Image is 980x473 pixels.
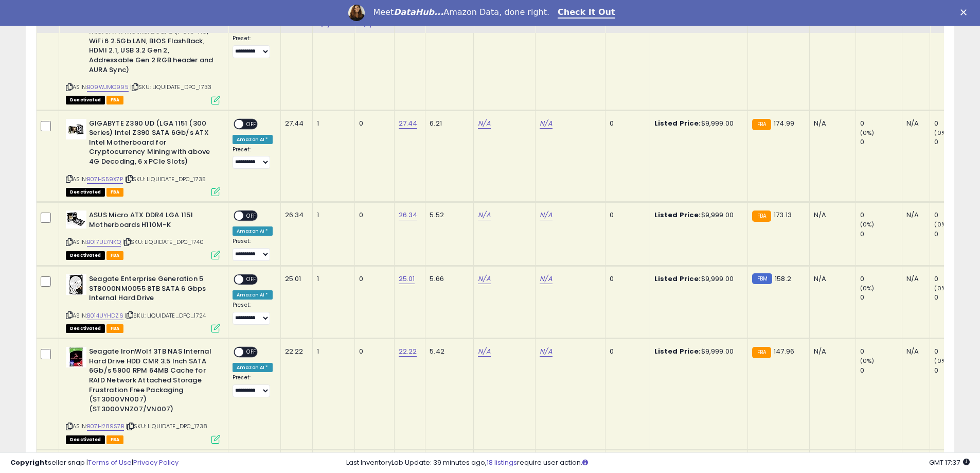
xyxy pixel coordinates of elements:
small: (0%) [860,357,875,365]
a: B07HS59X7P [87,175,123,184]
b: GIGABYTE Z390 UD (LGA 1151 (300 Series) Intel Z390 SATA 6Gb/s ATX Intel Motherboard for Cryptocur... [89,119,214,169]
div: 27.44 [285,119,305,128]
div: 0 [359,119,386,128]
div: Amazon AI * [233,290,273,300]
span: 173.13 [774,210,792,220]
div: 5.66 [430,274,466,284]
div: ASIN: [66,211,220,258]
span: All listings that are unavailable for purchase on Amazon for any reason other than out-of-stock [66,251,105,260]
b: Listed Price: [654,118,701,128]
small: (0%) [860,284,875,292]
div: 1 [317,347,347,356]
small: (0%) [934,220,949,229]
div: 0 [860,211,902,220]
div: 0 [934,119,976,128]
div: Amazon AI * [233,363,273,372]
div: ASIN: [66,8,220,103]
img: 41XaU7MnPLL._SL40_.jpg [66,347,86,367]
div: 5.42 [430,347,466,356]
img: 41ZInjUyygL._SL40_.jpg [66,119,86,139]
small: FBA [752,347,771,358]
div: $9,999.00 [654,211,740,220]
img: 51Rgo5KpxUL._SL40_.jpg [66,274,86,295]
span: All listings that are unavailable for purchase on Amazon for any reason other than out-of-stock [66,188,105,197]
div: 0 [359,347,386,356]
div: 22.22 [285,347,305,356]
div: 0 [934,274,976,284]
div: Last InventoryLab Update: 39 minutes ago, require user action. [346,458,970,468]
div: 0 [934,293,976,302]
div: ASIN: [66,274,220,331]
div: 25.01 [285,274,305,284]
div: N/A [814,119,848,128]
img: Profile image for Georgie [348,5,365,21]
span: FBA [106,96,124,104]
div: 0 [934,347,976,356]
div: Preset: [233,238,273,261]
a: N/A [540,346,552,357]
span: FBA [106,435,124,444]
div: 0 [934,366,976,375]
div: $9,999.00 [654,274,740,284]
a: B017UL7NKQ [87,238,121,247]
span: OFF [243,348,260,357]
span: | SKU: LIQUIDATE_DPC_1740 [122,238,204,246]
div: Preset: [233,146,273,169]
div: 0 [610,211,642,220]
div: 0 [359,211,386,220]
div: 6.21 [430,119,466,128]
span: | SKU: LIQUIDATE_DPC_1733 [130,83,211,91]
small: FBA [752,119,771,130]
small: (0%) [934,357,949,365]
a: N/A [478,274,490,284]
div: 0 [860,293,902,302]
div: 0 [934,137,976,147]
div: 0 [860,274,902,284]
div: 0 [860,347,902,356]
span: 147.96 [774,346,794,356]
div: 0 [934,211,976,220]
div: N/A [906,347,922,356]
div: Amazon AI * [233,226,273,236]
small: FBA [752,211,771,222]
a: 22.22 [399,346,417,357]
b: Seagate IronWolf 3TB NAS Internal Hard Drive HDD CMR 3.5 Inch SATA 6Gb/s 5900 RPM 64MB Cache for ... [89,347,214,416]
small: FBM [752,273,772,284]
div: N/A [814,347,848,356]
a: 26.34 [399,210,418,220]
span: FBA [106,251,124,260]
b: ASUS TUF GAMING B550M-PLUS WiFi II AMD AM4 (3rd Gen Ryzen) microATX motherboard (PCIe 4.0, WiFi 6... [89,8,214,77]
small: (0%) [934,284,949,292]
div: 0 [610,119,642,128]
a: B07H289S7B [87,422,124,431]
a: Check It Out [558,7,615,19]
b: Seagate Enterprise Generation 5 ST8000NM0055 8TB SATA 6 Gbps Internal Hard Drive [89,274,214,306]
div: 1 [317,274,347,284]
b: Listed Price: [654,346,701,356]
div: N/A [906,119,922,128]
span: | SKU: LIQUIDATE_DPC_1738 [126,422,207,430]
span: | SKU: LIQUIDATE_DPC_1735 [124,175,206,183]
div: ASIN: [66,119,220,195]
a: N/A [540,118,552,129]
span: 158.2 [775,274,791,284]
a: B014UYHDZ6 [87,311,123,320]
div: N/A [906,274,922,284]
div: N/A [906,211,922,220]
a: N/A [540,274,552,284]
div: N/A [814,211,848,220]
small: (0%) [860,129,875,137]
a: N/A [478,346,490,357]
span: All listings that are unavailable for purchase on Amazon for any reason other than out-of-stock [66,435,105,444]
a: B09WJMC995 [87,83,129,92]
span: OFF [243,119,260,128]
div: $9,999.00 [654,347,740,356]
small: (0%) [860,220,875,229]
div: seller snap | | [10,458,179,468]
i: DataHub... [394,7,443,17]
strong: Copyright [10,458,48,467]
div: 0 [610,274,642,284]
small: (0%) [934,129,949,137]
div: Close [960,9,971,15]
div: 0 [860,119,902,128]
